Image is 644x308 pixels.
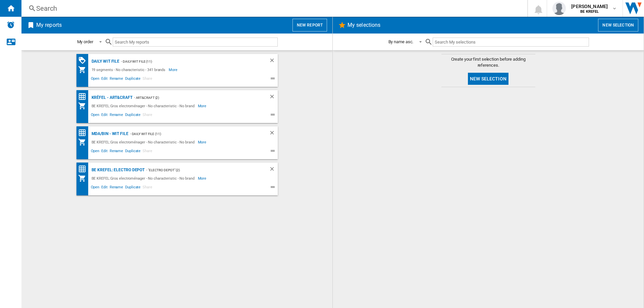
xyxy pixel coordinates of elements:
span: Open [90,184,101,192]
img: profile.jpg [552,2,566,15]
div: PROMOTIONS Matrix [78,56,90,65]
button: New report [292,19,327,32]
span: Share [142,184,153,192]
span: Duplicate [124,112,142,120]
div: My Assortment [78,138,90,146]
div: Daily WIT file [90,57,120,66]
span: Duplicate [124,148,142,156]
div: Price Matrix [78,165,90,173]
input: Search My selections [433,38,589,47]
div: Delete [269,130,278,138]
div: MDA/BIN - WIT file [90,130,128,138]
span: [PERSON_NAME] [571,3,608,10]
div: Price Matrix [78,129,90,137]
span: Rename [109,75,124,83]
span: More [198,174,208,182]
div: My order [77,39,93,44]
span: Edit [100,148,109,156]
span: Duplicate [124,184,142,192]
span: Open [90,75,101,83]
div: Search [36,4,510,13]
div: - Art&Craft (2) [132,94,256,102]
span: Edit [100,75,109,83]
h2: My selections [346,19,382,32]
span: Share [142,148,153,156]
span: Duplicate [124,75,142,83]
div: Delete [269,166,278,174]
b: BE KREFEL [580,9,599,14]
span: Edit [100,112,109,120]
span: Rename [109,148,124,156]
div: Delete [269,57,278,66]
div: My Assortment [78,102,90,110]
span: More [169,66,178,74]
div: My Assortment [78,66,90,74]
span: More [198,102,208,110]
div: BE KREFEL: Electro depot [90,166,145,174]
div: 19 segments - No characteristic - 341 brands [90,66,169,74]
img: alerts-logo.svg [7,21,15,29]
div: BE KREFEL:Gros electroménager - No characteristic - No brand [90,102,198,110]
div: - "Electro depot" (2) [145,166,255,174]
div: BE KREFEL:Gros electroménager - No characteristic - No brand [90,174,198,182]
div: Krëfel - Art&Craft [90,94,132,102]
input: Search My reports [113,38,278,47]
span: Open [90,148,101,156]
div: - Daily WIT file (11) [119,57,255,66]
span: Share [142,112,153,120]
div: Price Matrix [78,93,90,101]
button: New selection [598,19,638,32]
div: My Assortment [78,174,90,182]
button: New selection [468,73,508,85]
span: Open [90,112,101,120]
div: - Daily WIT file (11) [128,130,256,138]
div: By name asc. [388,39,414,44]
div: BE KREFEL:Gros electroménager - No characteristic - No brand [90,138,198,146]
span: Create your first selection before adding references. [441,56,535,68]
span: Rename [109,184,124,192]
span: Rename [109,112,124,120]
span: Edit [100,184,109,192]
div: Delete [269,94,278,102]
span: More [198,138,208,146]
span: Share [142,75,153,83]
h2: My reports [35,19,63,32]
